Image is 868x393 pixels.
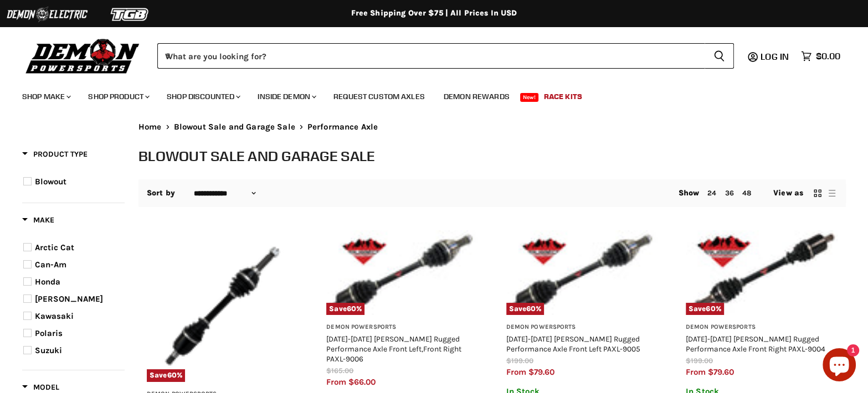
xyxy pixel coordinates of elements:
span: Blowout [35,177,66,187]
span: $199.00 [686,356,713,365]
a: 24 [707,189,716,197]
button: grid view [812,188,823,199]
span: $79.60 [708,367,734,377]
button: list view [826,188,838,199]
span: 60 [167,371,177,379]
span: Performance Axle [307,122,378,132]
span: Make [22,215,54,225]
inbox-online-store-chat: Shopify online store chat [819,348,859,384]
span: [PERSON_NAME] [35,294,103,304]
a: [DATE]-[DATE] [PERSON_NAME] Rugged Performance Axle Front Left,Front Right PAXL-9006 [326,334,461,363]
a: 2012-2012 John Deere Rugged Performance Axle Front Left,Front Right PAXL-9006Save60% [326,230,478,316]
span: Product Type [22,149,88,159]
a: 2014-2018 Honda Rugged Performance Axle Front Left PAXL-4018Save60% [147,230,299,382]
span: $165.00 [326,366,353,375]
img: 2012-2012 John Deere Rugged Performance Axle Front Left,Front Right PAXL-9006 [326,230,478,316]
span: $0.00 [816,51,840,61]
span: Log in [761,51,789,62]
span: Save % [506,303,545,315]
span: from [506,367,526,377]
h3: Demon Powersports [326,323,478,332]
img: 2010-2013 John Deere Rugged Performance Axle Front Left PAXL-9005 [506,230,658,316]
span: 60 [706,304,715,313]
span: from [326,377,346,387]
a: [DATE]-[DATE] [PERSON_NAME] Rugged Performance Axle Front Right PAXL-9004 [686,334,825,353]
nav: Breadcrumbs [138,122,846,132]
img: 2010-2013 John Deere Rugged Performance Axle Front Right PAXL-9004 [686,230,838,316]
span: Save % [686,303,724,315]
label: Sort by [147,189,175,198]
a: 2010-2013 John Deere Rugged Performance Axle Front Right PAXL-9004Save60% [686,230,838,316]
h3: Demon Powersports [506,323,658,332]
nav: Collection utilities [138,179,846,207]
a: Shop Make [14,85,78,108]
img: 2014-2018 Honda Rugged Performance Axle Front Left PAXL-4018 [147,230,299,382]
button: Filter by Make [22,215,54,229]
span: Save % [326,303,364,315]
a: Request Custom Axles [325,85,433,108]
a: Inside Demon [249,85,323,108]
span: $199.00 [506,356,533,365]
span: Honda [35,277,60,287]
span: $66.00 [348,377,376,387]
span: 60 [526,304,536,313]
a: 48 [742,189,751,197]
span: Can-Am [35,260,66,270]
a: Race Kits [536,85,590,108]
span: 60 [347,304,356,313]
span: Suzuki [35,345,62,355]
h1: Blowout Sale and Garage Sale [138,147,846,165]
a: Log in [756,51,795,61]
span: $79.60 [528,367,554,377]
ul: Main menu [14,81,838,108]
span: Kawasaki [35,311,74,321]
a: Shop Product [80,85,156,108]
span: Polaris [35,328,63,338]
a: Shop Discounted [158,85,247,108]
form: Product [157,43,734,69]
span: Show [679,188,700,198]
a: 36 [725,189,733,197]
span: Model [22,382,59,392]
a: Blowout Sale and Garage Sale [174,122,295,132]
a: $0.00 [795,48,846,64]
img: Demon Powersports [22,36,143,75]
span: from [686,367,706,377]
span: View as [773,189,803,198]
a: Demon Rewards [435,85,518,108]
a: Home [138,122,162,132]
button: Filter by Product Type [22,149,88,163]
button: Search [705,43,734,69]
img: Demon Electric Logo 2 [6,4,89,25]
span: New! [520,93,539,102]
span: Arctic Cat [35,242,74,252]
span: Save % [147,369,185,381]
a: 2010-2013 John Deere Rugged Performance Axle Front Left PAXL-9005Save60% [506,230,658,316]
img: TGB Logo 2 [89,4,172,25]
a: [DATE]-[DATE] [PERSON_NAME] Rugged Performance Axle Front Left PAXL-9005 [506,334,640,353]
h3: Demon Powersports [686,323,838,332]
input: When autocomplete results are available use up and down arrows to review and enter to select [157,43,705,69]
